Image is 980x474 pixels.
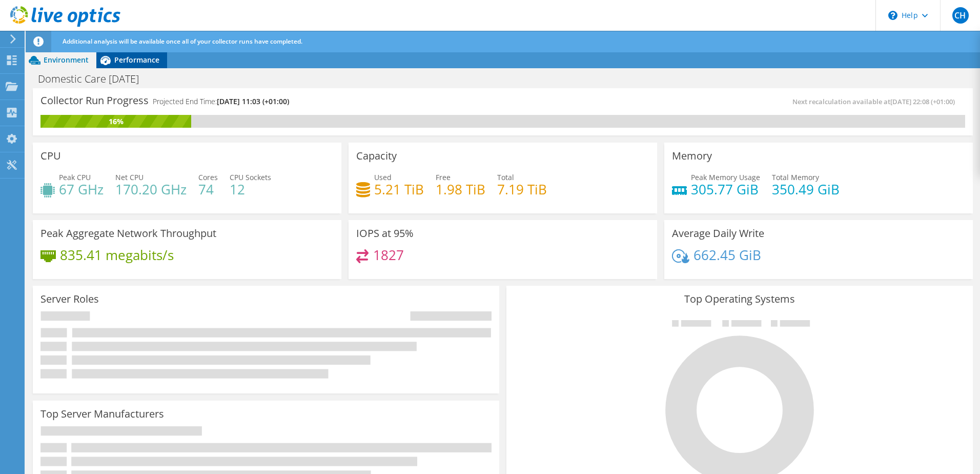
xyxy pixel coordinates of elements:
[59,172,91,182] span: Peak CPU
[230,184,271,195] h4: 12
[952,7,969,24] span: CH
[40,150,61,162] h3: CPU
[40,293,99,305] h3: Server Roles
[198,172,218,182] span: Cores
[373,249,404,261] h4: 1827
[230,172,271,182] span: CPU Sockets
[60,249,174,261] h4: 835.41 megabits/s
[888,11,897,20] svg: \n
[691,172,760,182] span: Peak Memory Usage
[890,97,955,106] span: [DATE] 22:08 (+01:00)
[693,249,761,261] h4: 662.45 GiB
[356,150,397,162] h3: Capacity
[672,228,764,239] h3: Average Daily Write
[374,172,392,182] span: Used
[772,172,819,182] span: Total Memory
[436,172,451,182] span: Free
[115,172,144,182] span: Net CPU
[153,96,289,107] h4: Projected End Time:
[59,184,104,195] h4: 67 GHz
[356,228,414,239] h3: IOPS at 95%
[374,184,424,195] h4: 5.21 TiB
[198,184,218,195] h4: 74
[40,228,216,239] h3: Peak Aggregate Network Throughput
[40,408,164,420] h3: Top Server Manufacturers
[792,97,960,106] span: Next recalculation available at
[691,184,760,195] h4: 305.77 GiB
[217,96,289,106] span: [DATE] 11:03 (+01:00)
[33,73,155,85] h1: Domestic Care [DATE]
[63,37,302,46] span: Additional analysis will be available once all of your collector runs have completed.
[514,293,965,305] h3: Top Operating Systems
[44,55,89,65] span: Environment
[114,55,159,65] span: Performance
[115,184,187,195] h4: 170.20 GHz
[772,184,840,195] h4: 350.49 GiB
[672,150,712,162] h3: Memory
[436,184,485,195] h4: 1.98 TiB
[40,116,191,127] div: 16%
[497,184,547,195] h4: 7.19 TiB
[497,172,514,182] span: Total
